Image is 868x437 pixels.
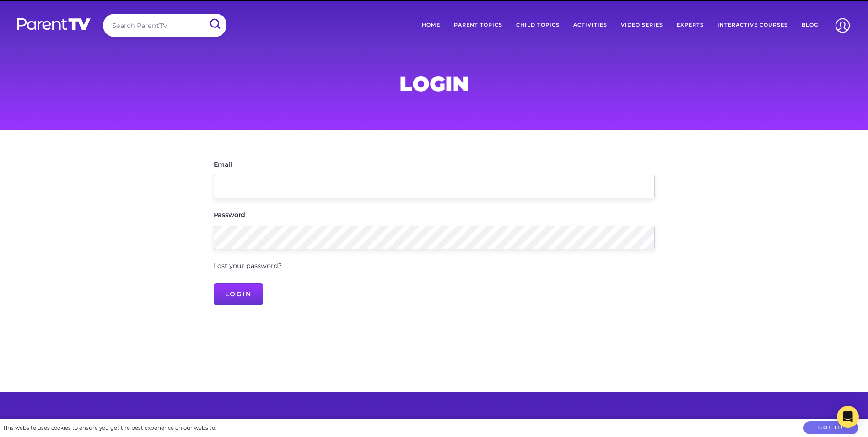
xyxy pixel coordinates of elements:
img: parenttv-logo-white.4c85aaf.svg [16,17,92,31]
a: Activities [566,14,614,37]
a: Child Topics [509,14,566,37]
label: Password [214,212,246,218]
a: Blog [795,14,825,37]
input: Login [214,283,264,305]
a: Parent Topics [447,14,509,37]
input: Search ParentTV [103,14,226,37]
a: Video Series [614,14,670,37]
label: Email [214,161,232,168]
div: This website uses cookies to ensure you get the best experience on our website. [3,423,216,433]
a: Lost your password? [214,262,282,270]
div: Open Intercom Messenger [837,406,859,428]
button: Got it! [803,421,858,435]
a: Experts [670,14,711,37]
h1: Login [214,75,655,93]
img: Account [831,14,854,37]
input: Submit [203,14,226,34]
a: Interactive Courses [711,14,795,37]
a: Home [415,14,447,37]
